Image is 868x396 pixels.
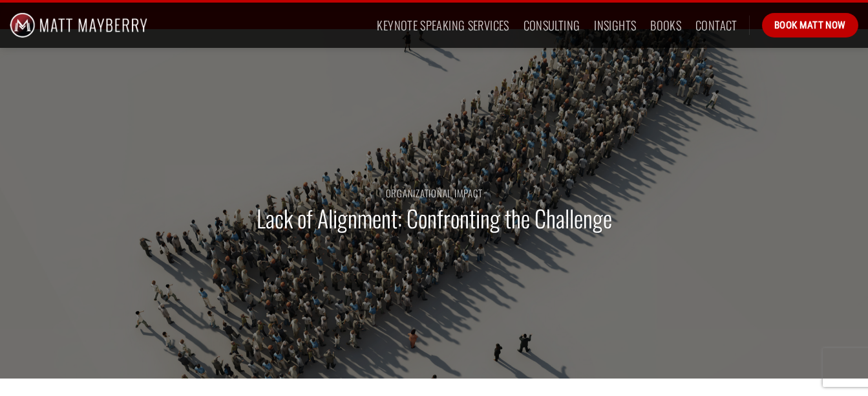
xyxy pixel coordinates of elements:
img: Matt Mayberry [10,3,147,48]
span: Book Matt Now [774,17,846,33]
a: Book Matt Now [762,13,858,38]
a: Insights [594,14,636,37]
a: Organizational Impact [386,186,483,200]
h1: Lack of Alignment: Confronting the Challenge [257,203,612,234]
a: Keynote Speaking Services [377,14,509,37]
a: Contact [695,14,737,37]
a: Consulting [524,14,580,37]
a: Books [650,14,681,37]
